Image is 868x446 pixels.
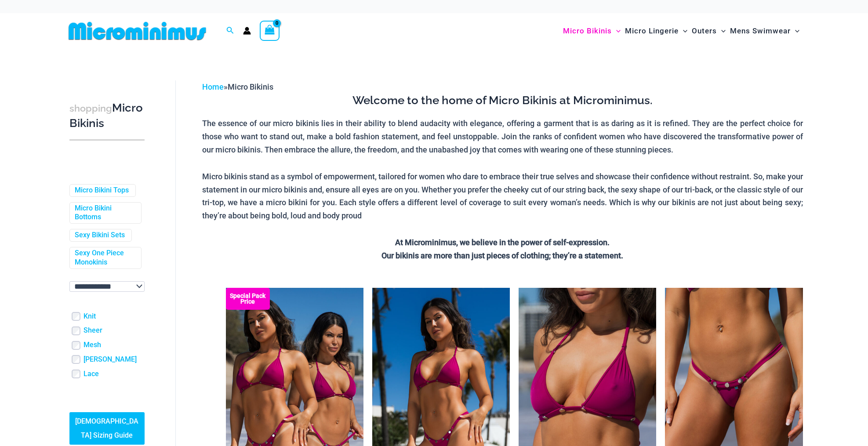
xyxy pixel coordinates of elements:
[202,117,803,156] p: The essence of our micro bikinis lies in their ability to blend audacity with elegance, offering ...
[243,27,251,35] a: Account icon link
[679,20,687,42] span: Menu Toggle
[84,370,99,379] a: Lace
[260,21,280,41] a: View Shopping Cart, empty
[563,20,612,42] span: Micro Bikinis
[559,16,803,46] nav: Site Navigation
[84,326,102,335] a: Sheer
[202,82,224,91] a: Home
[612,20,621,42] span: Menu Toggle
[717,20,726,42] span: Menu Toggle
[84,312,96,321] a: Knit
[692,20,717,42] span: Outers
[226,25,234,36] a: Search icon link
[84,355,137,364] a: [PERSON_NAME]
[75,186,129,195] a: Micro Bikini Tops
[623,18,690,44] a: Micro LingerieMenu ToggleMenu Toggle
[202,170,803,222] p: Micro bikinis stand as a symbol of empowerment, tailored for women who dare to embrace their true...
[625,20,679,42] span: Micro Lingerie
[65,21,210,41] img: MM SHOP LOGO FLAT
[69,101,145,131] h3: Micro Bikinis
[202,82,273,91] span: »
[690,18,728,44] a: OutersMenu ToggleMenu Toggle
[395,238,610,247] strong: At Microminimus, we believe in the power of self-expression.
[69,103,112,114] span: shopping
[561,18,623,44] a: Micro BikinisMenu ToggleMenu Toggle
[791,20,799,42] span: Menu Toggle
[728,18,802,44] a: Mens SwimwearMenu ToggleMenu Toggle
[75,249,134,267] a: Sexy One Piece Monokinis
[730,20,791,42] span: Mens Swimwear
[69,412,145,445] a: [DEMOGRAPHIC_DATA] Sizing Guide
[381,251,623,260] strong: Our bikinis are more than just pieces of clothing; they’re a statement.
[69,281,145,292] select: wpc-taxonomy-pa_color-745982
[226,293,270,305] b: Special Pack Price
[202,93,803,108] h3: Welcome to the home of Micro Bikinis at Microminimus.
[84,341,101,350] a: Mesh
[228,82,273,91] span: Micro Bikinis
[75,231,125,240] a: Sexy Bikini Sets
[75,204,134,222] a: Micro Bikini Bottoms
